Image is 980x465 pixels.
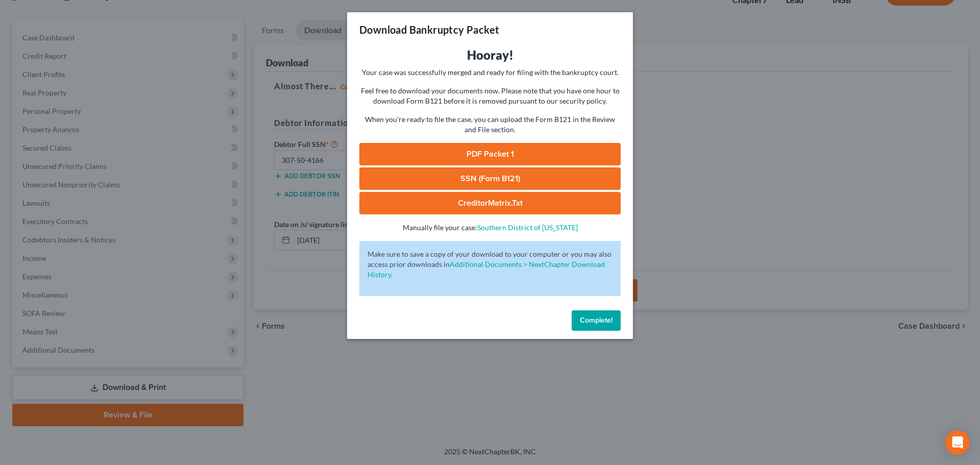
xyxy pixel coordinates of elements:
h3: Hooray! [359,47,621,63]
p: Manually file your case: [359,223,621,233]
a: SSN (Form B121) [359,167,621,190]
p: Your case was successfully merged and ready for filing with the bankruptcy court. [359,67,621,78]
a: PDF Packet 1 [359,143,621,165]
button: Complete! [572,310,621,331]
h3: Download Bankruptcy Packet [359,22,499,37]
div: Open Intercom Messenger [945,430,970,455]
p: Feel free to download your documents now. Please note that you have one hour to download Form B12... [359,86,621,106]
span: Complete! [580,316,612,325]
p: When you're ready to file the case, you can upload the Form B121 in the Review and File section. [359,114,621,135]
a: Additional Documents > NextChapter Download History. [367,260,605,279]
a: CreditorMatrix.txt [359,192,621,214]
p: Make sure to save a copy of your download to your computer or you may also access prior downloads in [367,249,612,280]
a: Southern District of [US_STATE] [477,223,578,232]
